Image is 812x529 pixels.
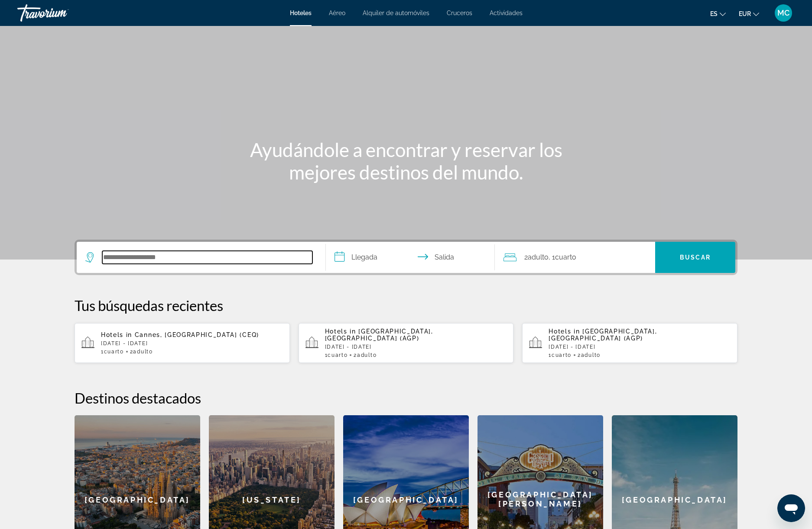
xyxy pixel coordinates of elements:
span: Hotels in [549,328,580,335]
button: Hotels in [GEOGRAPHIC_DATA], [GEOGRAPHIC_DATA] (AGP)[DATE] - [DATE]1Cuarto2Adulto [522,323,737,363]
span: Cannes, [GEOGRAPHIC_DATA] (CEQ) [135,331,259,338]
span: EUR [739,10,751,17]
button: Travelers: 2 adults, 0 children [495,242,655,273]
span: Adulto [133,349,153,355]
span: 2 [130,349,153,355]
span: Cuarto [552,352,572,358]
a: Aéreo [329,10,345,16]
p: [DATE] - [DATE] [101,340,283,346]
h2: Destinos destacados [75,389,737,407]
span: Hotels in [325,328,356,335]
span: , 1 [549,251,576,263]
p: [DATE] - [DATE] [549,344,731,350]
button: User Menu [772,4,795,22]
a: Hoteles [290,10,312,16]
a: Cruceros [447,10,472,16]
span: Adulto [528,253,549,261]
span: 1 [101,349,124,355]
span: Adulto [581,352,601,358]
span: 1 [325,352,348,358]
span: Hotels in [101,331,132,338]
span: es [710,10,718,17]
a: Alquiler de automóviles [363,10,429,16]
span: [GEOGRAPHIC_DATA], [GEOGRAPHIC_DATA] (AGP) [325,328,433,342]
p: [DATE] - [DATE] [325,344,507,350]
button: Hotels in [GEOGRAPHIC_DATA], [GEOGRAPHIC_DATA] (AGP)[DATE] - [DATE]1Cuarto2Adulto [299,323,514,363]
span: 2 [578,352,601,358]
span: Cuarto [104,349,124,355]
button: Search [655,242,735,273]
button: Hotels in Cannes, [GEOGRAPHIC_DATA] (CEQ)[DATE] - [DATE]1Cuarto2Adulto [75,323,290,363]
span: 2 [354,352,377,358]
a: Actividades [490,10,523,16]
span: Adulto [357,352,377,358]
span: Cuarto [555,253,576,261]
span: [GEOGRAPHIC_DATA], [GEOGRAPHIC_DATA] (AGP) [549,328,657,342]
span: Buscar [680,254,711,261]
span: 1 [549,352,572,358]
a: Travorium [17,2,104,24]
input: Search hotel destination [102,251,312,264]
button: Change language [710,7,726,20]
h1: Ayudándole a encontrar y reservar los mejores destinos del mundo. [244,138,568,183]
span: MC [777,9,789,17]
p: Tus búsquedas recientes [75,297,737,314]
iframe: Botón para iniciar la ventana de mensajería [777,494,805,522]
button: Change currency [739,7,759,20]
span: Cuarto [328,352,348,358]
span: 2 [524,251,549,263]
button: Select check in and out date [326,242,495,273]
div: Search widget [77,242,735,273]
